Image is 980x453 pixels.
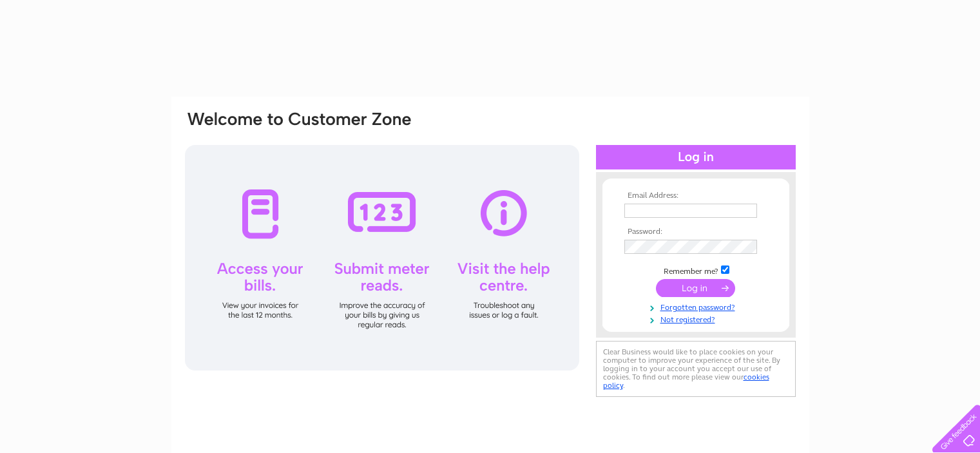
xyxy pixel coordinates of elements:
th: Email Address: [621,191,771,200]
a: cookies policy [603,372,769,390]
div: Clear Business would like to place cookies on your computer to improve your experience of the sit... [596,341,796,397]
th: Password: [621,227,771,236]
a: Not registered? [624,313,771,325]
input: Submit [656,279,735,297]
td: Remember me? [621,264,771,276]
a: Forgotten password? [624,300,771,313]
